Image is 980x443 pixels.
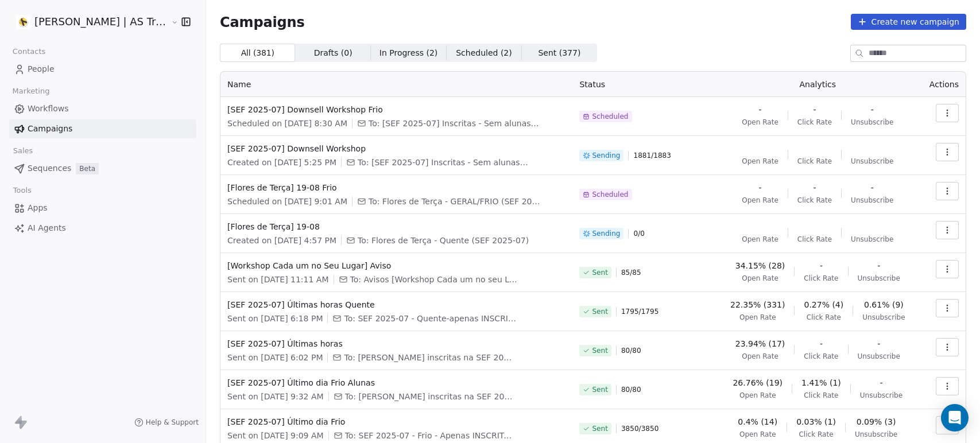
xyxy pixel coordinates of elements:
[739,391,776,400] span: Open Rate
[804,274,838,283] span: Click Rate
[345,430,517,441] span: To: SEF 2025-07 - Frio - Apenas INSCRITAS SEM ALUNAS
[877,338,880,349] span: -
[9,119,196,138] a: Campaigns
[227,416,565,428] span: [SEF 2025-07] Último dia Frio
[820,338,823,349] span: -
[758,104,761,115] span: -
[733,377,783,388] span: 26.76% (19)
[28,222,66,234] span: AI Agents
[456,47,512,59] span: Scheduled ( 2 )
[592,112,628,121] span: Scheduled
[797,157,832,166] span: Click Rate
[14,12,163,32] button: [PERSON_NAME] | AS Treinamentos
[877,260,880,271] span: -
[220,14,305,30] span: Campaigns
[28,162,71,174] span: Sequences
[592,385,607,394] span: Sent
[735,338,785,349] span: 23.94% (17)
[858,274,900,283] span: Unsubscribe
[344,352,516,363] span: To: Alunas inscritas na SEF 2025-07
[28,103,69,115] span: Workflows
[227,143,565,154] span: [SEF 2025-07] Downsell Workshop
[621,385,641,394] span: 80 / 80
[742,235,778,244] span: Open Rate
[227,313,323,324] span: Sent on [DATE] 6:18 PM
[797,118,832,127] span: Click Rate
[880,377,882,388] span: -
[735,260,785,271] span: 34.15% (28)
[350,274,522,285] span: To: Avisos [Workshop Cada um no seu Lugar] INSCRITAS
[227,430,324,441] span: Sent on [DATE] 9:09 AM
[9,199,196,217] a: Apps
[227,196,347,207] span: Scheduled on [DATE] 9:01 AM
[28,123,72,135] span: Campaigns
[227,118,347,129] span: Scheduled on [DATE] 8:30 AM
[742,196,778,205] span: Open Rate
[314,47,353,59] span: Drafts ( 0 )
[797,235,832,244] span: Click Rate
[227,157,336,168] span: Created on [DATE] 5:25 PM
[28,63,55,75] span: People
[379,47,438,59] span: In Progress ( 2 )
[227,182,565,193] span: [Flores de Terça] 19-08 Frio
[871,104,874,115] span: -
[538,47,580,59] span: Sent ( 377 )
[592,151,620,160] span: Sending
[9,219,196,238] a: AI Agents
[738,416,777,428] span: 0.4% (14)
[227,104,565,115] span: [SEF 2025-07] Downsell Workshop Frio
[804,352,838,361] span: Click Rate
[621,424,659,433] span: 3850 / 3850
[227,274,328,285] span: Sent on [DATE] 11:11 AM
[7,43,51,60] span: Contacts
[227,299,565,310] span: [SEF 2025-07] Últimas horas Quente
[34,14,168,29] span: [PERSON_NAME] | AS Treinamentos
[797,196,832,205] span: Click Rate
[592,424,607,433] span: Sent
[801,377,841,388] span: 1.41% (1)
[864,299,904,310] span: 0.61% (9)
[8,142,38,160] span: Sales
[758,182,761,193] span: -
[633,151,671,160] span: 1881 / 1883
[9,159,196,178] a: SequencesBeta
[857,416,896,428] span: 0.09% (3)
[369,118,541,129] span: To: [SEF 2025-07] Inscritas - Sem alunas do JS FRIO
[855,430,897,439] span: Unsubscribe
[592,268,607,277] span: Sent
[862,313,905,322] span: Unsubscribe
[851,118,893,127] span: Unsubscribe
[227,338,565,349] span: [SEF 2025-07] Últimas horas
[592,190,628,199] span: Scheduled
[804,391,838,400] span: Click Rate
[621,346,641,355] span: 80 / 80
[807,313,841,322] span: Click Rate
[941,404,969,432] div: Open Intercom Messenger
[572,72,716,97] th: Status
[633,229,644,238] span: 0 / 0
[813,182,816,193] span: -
[220,72,572,97] th: Name
[345,391,517,402] span: To: Alunas inscritas na SEF 2025-07
[227,260,565,271] span: [Workshop Cada um no Seu Lugar] Aviso
[860,391,902,400] span: Unsubscribe
[8,182,36,199] span: Tools
[730,299,785,310] span: 22.35% (331)
[369,196,541,207] span: To: Flores de Terça - GERAL/FRIO (SEF 2025-07)
[851,196,893,205] span: Unsubscribe
[134,418,199,427] a: Help & Support
[851,157,893,166] span: Unsubscribe
[799,430,833,439] span: Click Rate
[344,313,516,324] span: To: SEF 2025-07 - Quente-apenas INSCRITAS SEM ALUNAS
[742,157,778,166] span: Open Rate
[742,274,778,283] span: Open Rate
[739,313,776,322] span: Open Rate
[358,235,529,246] span: To: Flores de Terça - Quente (SEF 2025-07)
[851,14,966,30] button: Create new campaign
[742,118,778,127] span: Open Rate
[227,221,565,232] span: [Flores de Terça] 19-08
[871,182,874,193] span: -
[621,268,641,277] span: 85 / 85
[820,260,823,271] span: -
[9,60,196,79] a: People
